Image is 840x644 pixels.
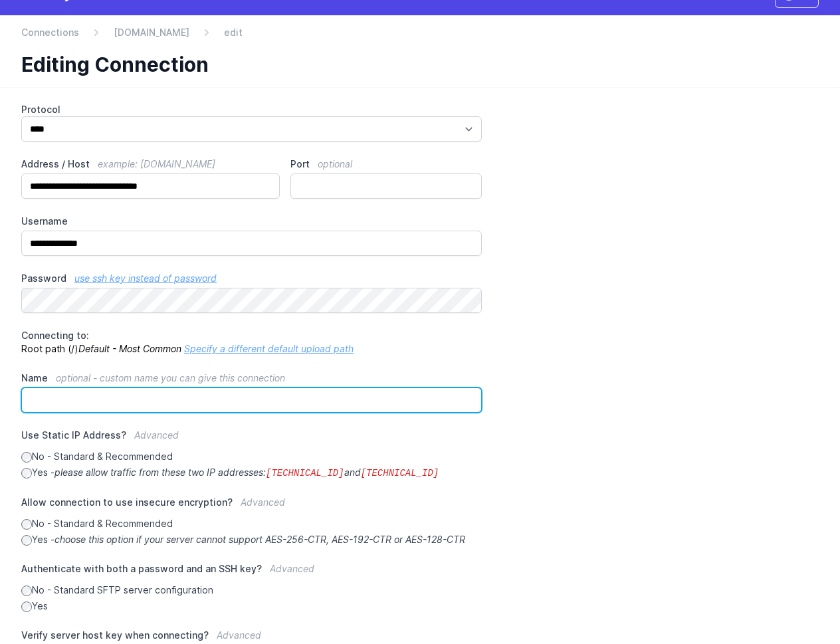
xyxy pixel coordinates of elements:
[114,26,189,39] a: [DOMAIN_NAME]
[184,343,354,354] a: Specify a different default upload path
[21,53,808,76] h1: Editing Connection
[21,329,482,356] p: Root path (/)
[217,629,261,641] span: Advanced
[21,26,79,39] a: Connections
[241,496,285,508] span: Advanced
[21,103,482,116] label: Protocol
[21,599,482,613] label: Yes
[98,158,215,169] span: example: [DOMAIN_NAME]
[21,429,482,450] label: Use Static IP Address?
[21,535,32,546] input: Yes -choose this option if your server cannot support AES-256-CTR, AES-192-CTR or AES-128-CTR
[21,158,280,171] label: Address / Host
[21,533,482,546] label: Yes -
[21,519,32,530] input: No - Standard & Recommended
[21,496,482,517] label: Allow connection to use insecure encryption?
[56,372,285,383] span: optional - custom name you can give this connection
[21,517,482,530] label: No - Standard & Recommended
[290,158,482,171] label: Port
[21,584,482,597] label: No - Standard SFTP server configuration
[21,215,482,228] label: Username
[318,158,352,169] span: optional
[78,343,181,354] i: Default - Most Common
[21,586,32,596] input: No - Standard SFTP server configuration
[21,372,482,385] label: Name
[21,450,482,463] label: No - Standard & Recommended
[21,601,32,612] input: Yes
[266,468,344,479] code: [TECHNICAL_ID]
[270,563,314,574] span: Advanced
[21,452,32,463] input: No - Standard & Recommended
[21,562,482,584] label: Authenticate with both a password and an SSH key?
[21,468,32,479] input: Yes -please allow traffic from these two IP addresses:[TECHNICAL_ID]and[TECHNICAL_ID]
[21,330,89,341] span: Connecting to:
[224,26,243,39] span: edit
[21,26,819,47] nav: Breadcrumb
[21,466,482,480] label: Yes -
[74,272,217,284] a: use ssh key instead of password
[361,468,439,479] code: [TECHNICAL_ID]
[21,272,482,285] label: Password
[54,534,465,545] i: choose this option if your server cannot support AES-256-CTR, AES-192-CTR or AES-128-CTR
[134,429,179,441] span: Advanced
[54,467,439,478] i: please allow traffic from these two IP addresses: and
